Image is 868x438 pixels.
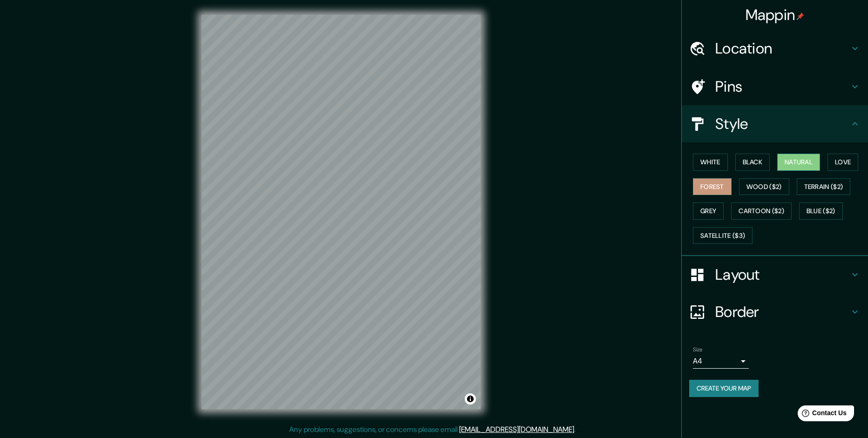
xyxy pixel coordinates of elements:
[693,354,749,369] div: A4
[715,39,849,58] h4: Location
[682,30,868,67] div: Location
[827,154,858,171] button: Love
[693,178,732,195] button: Forest
[576,424,577,435] div: .
[693,346,703,354] label: Size
[577,424,579,435] div: .
[715,303,849,321] h4: Border
[797,178,851,195] button: Terrain ($2)
[731,202,792,220] button: Cartoon ($2)
[682,256,868,293] div: Layout
[715,265,849,284] h4: Layout
[797,13,804,20] img: pin-icon.png
[799,202,843,220] button: Blue ($2)
[689,380,759,397] button: Create your map
[777,154,820,171] button: Natural
[682,105,868,142] div: Style
[746,6,805,24] h4: Mappin
[682,293,868,330] div: Border
[682,68,868,105] div: Pins
[739,178,789,195] button: Wood ($2)
[693,154,728,171] button: White
[202,15,481,409] canvas: Map
[693,227,753,244] button: Satellite ($3)
[289,424,576,435] p: Any problems, suggestions, or concerns please email .
[693,202,724,220] button: Grey
[715,115,849,133] h4: Style
[785,402,858,428] iframe: Help widget launcher
[715,77,849,96] h4: Pins
[735,154,770,171] button: Black
[465,393,476,404] button: Toggle attribution
[459,425,574,434] a: [EMAIL_ADDRESS][DOMAIN_NAME]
